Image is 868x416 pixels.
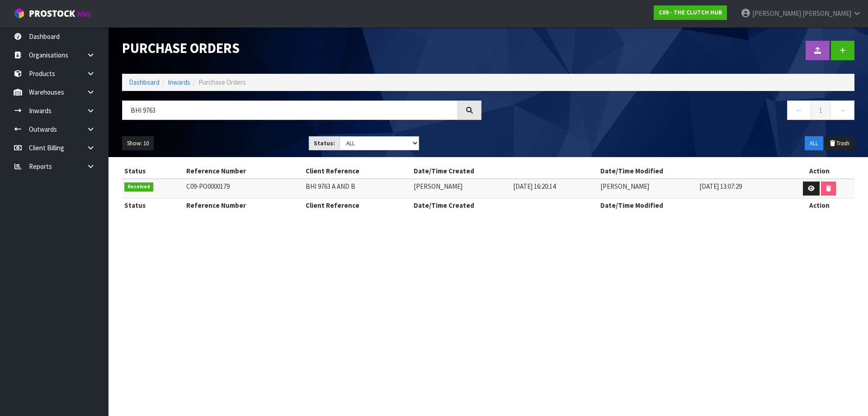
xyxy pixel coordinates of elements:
th: Status [122,198,184,213]
span: [PERSON_NAME] [600,182,649,191]
td: BHI 9763 A AND B [303,179,412,198]
a: Inwards [168,78,190,86]
th: Date/Time Modified [598,198,785,213]
span: Received [124,182,153,191]
th: Action [785,198,854,213]
button: Show: 10 [122,136,154,151]
a: → [830,100,854,120]
th: Date/Time Created [411,164,598,178]
button: Trash [824,136,854,151]
th: Date/Time Modified [598,164,785,178]
strong: C09 - THE CLUTCH HUB [659,9,722,16]
small: WMS [77,10,91,19]
td: C09-PO0000179 [184,179,303,198]
th: Date/Time Created [411,198,598,213]
span: Purchase Orders [198,78,246,86]
span: [PERSON_NAME] [752,9,801,18]
th: Reference Number [184,198,303,213]
span: [DATE] 13:07:29 [699,182,742,191]
span: [PERSON_NAME] [414,182,462,191]
th: Action [785,164,854,178]
a: Dashboard [129,78,160,86]
th: Client Reference [303,198,412,213]
img: cube-alt.png [14,8,25,19]
a: ← [787,100,811,120]
a: C09 - THE CLUTCH HUB [654,5,727,20]
span: ProStock [29,8,75,19]
th: Client Reference [303,164,412,178]
button: ALL [805,136,823,151]
th: Reference Number [184,164,303,178]
strong: Status: [314,139,335,147]
nav: Page navigation [495,100,854,123]
h1: Purchase Orders [122,41,481,56]
span: [DATE] 16:20:14 [513,182,556,191]
span: [PERSON_NAME] [802,9,851,18]
a: 1 [811,100,831,120]
th: Status [122,164,184,178]
input: Search purchase orders [122,100,458,120]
